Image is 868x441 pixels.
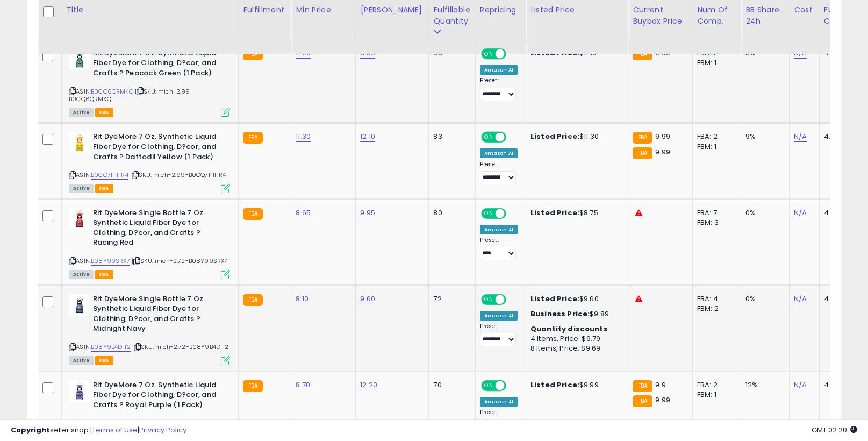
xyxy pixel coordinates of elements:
small: FBA [633,48,652,60]
div: Preset: [480,237,518,261]
div: 4.15 [824,380,862,390]
div: $9.60 [530,294,620,304]
a: N/A [794,294,807,304]
span: OFF [504,295,521,304]
div: Min Price [296,4,351,16]
b: Business Price: [530,309,590,319]
b: Listed Price: [530,208,579,218]
a: 9.60 [360,294,375,304]
div: ASIN: [69,208,230,278]
span: All listings currently available for purchase on Amazon [69,108,94,117]
a: N/A [794,131,807,142]
strong: Copyright [11,425,50,435]
div: Amazon AI [480,397,518,407]
div: FBM: 2 [697,304,733,314]
span: 9.99 [655,48,670,58]
b: Rit DyeMore Single Bottle 7 Oz. Synthetic Liquid Fiber Dye for Clothing, D?cor, and Crafts ? Midn... [93,294,224,337]
div: : [530,324,620,334]
b: Listed Price: [530,48,579,58]
div: $8.75 [530,208,620,218]
b: Listed Price: [530,380,579,390]
span: FBA [95,184,113,193]
b: Quantity discounts [530,324,608,334]
span: FBA [95,356,113,365]
span: OFF [504,49,521,58]
a: 8.65 [296,208,311,218]
div: Preset: [480,323,518,347]
span: 9.9 [655,380,665,390]
div: [PERSON_NAME] [360,4,424,16]
span: 9.99 [655,147,670,157]
span: | SKU: mich-2.99-B0CQ6QRMKQ [69,87,193,103]
div: Current Buybox Price [633,4,688,27]
span: FBA [95,108,113,117]
div: 8 Items, Price: $9.69 [530,344,620,353]
img: 41wX7EpxYrL._SL40_.jpg [69,132,90,153]
div: 9% [745,132,781,141]
a: N/A [794,380,807,390]
div: Preset: [480,409,518,433]
div: 12% [745,380,781,390]
a: 12.10 [360,131,375,142]
a: B0CQ71HHR4 [91,170,128,180]
div: Amazon AI [480,225,518,234]
div: ASIN: [69,294,230,364]
span: ON [482,295,496,304]
a: 8.70 [296,380,310,390]
div: Preset: [480,77,518,101]
div: $11.30 [530,132,620,141]
div: 4.15 [824,132,862,141]
img: 41QAVzqLYpL._SL40_.jpg [69,48,90,70]
small: FBA [633,132,652,144]
span: ON [482,49,496,58]
div: Amazon AI [480,311,518,321]
b: Rit DyeMore 7 Oz. Synthetic Liquid Fiber Dye for Clothing, D?cor, and Crafts ? Peacock Green (1 P... [93,48,224,81]
div: Cost [794,4,815,16]
div: FBM: 1 [697,390,733,400]
div: Amazon AI [480,148,518,158]
a: 8.10 [296,294,309,304]
small: FBA [633,380,652,392]
div: Fulfillment [243,4,286,16]
span: All listings currently available for purchase on Amazon [69,270,94,279]
small: FBA [243,294,263,306]
div: 4.15 [824,208,862,218]
div: Num of Comp. [697,4,736,27]
div: Amazon AI [480,65,518,75]
small: FBA [633,147,652,159]
b: Listed Price: [530,131,579,141]
div: FBA: 7 [697,208,733,218]
a: 9.95 [360,208,375,218]
span: ON [482,209,496,218]
span: ON [482,381,496,390]
a: B08Y9B4DH2 [91,343,131,352]
div: Repricing [480,4,521,16]
span: ON [482,133,496,142]
span: All listings currently available for purchase on Amazon [69,356,94,365]
div: seller snap | | [11,425,186,436]
small: FBA [243,132,263,144]
div: FBM: 1 [697,58,733,68]
a: 11.30 [296,131,311,142]
b: Listed Price: [530,294,579,304]
div: FBA: 2 [697,132,733,141]
small: FBA [243,48,263,60]
a: Privacy Policy [139,425,186,435]
div: 80 [433,208,467,218]
small: FBA [243,380,263,392]
div: Fulfillment Cost [824,4,865,27]
div: 70 [433,380,467,390]
img: 41vC73nZ2WL._SL40_.jpg [69,208,90,230]
span: OFF [504,209,521,218]
a: Terms of Use [92,425,138,435]
div: Listed Price [530,4,623,16]
span: OFF [504,381,521,390]
div: 72 [433,294,467,304]
div: FBM: 1 [697,142,733,152]
a: B08Y99SRX7 [91,257,130,266]
div: 0% [745,208,781,218]
div: 83 [433,132,467,141]
div: ASIN: [69,132,230,191]
span: | SKU: mich-2.72-B08Y99SRX7 [132,257,228,265]
div: BB Share 24h. [745,4,785,27]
